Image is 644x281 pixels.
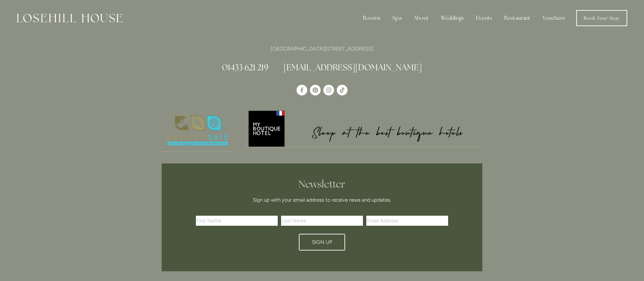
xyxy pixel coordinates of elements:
div: Spa [387,11,407,25]
button: Sign Up [299,234,345,251]
a: Book Your Stay [576,10,627,26]
a: Nature's Safe - Logo [162,110,233,152]
a: Vouchers [537,11,570,25]
input: First Name [196,216,278,226]
a: [EMAIL_ADDRESS][DOMAIN_NAME] [283,62,422,73]
img: Losehill House [17,14,122,22]
div: Rooms [358,11,386,25]
a: Instagram [323,85,334,95]
span: Sign Up [312,239,332,245]
img: Nature's Safe - Logo [162,110,233,152]
div: About [408,11,434,25]
input: Email Address [366,216,448,226]
a: TikTok [337,85,347,95]
a: Pinterest [310,85,321,95]
input: Last Name [281,216,363,226]
img: My Boutique Hotel - Logo [245,110,483,147]
div: Events [471,11,497,25]
p: [GEOGRAPHIC_DATA][STREET_ADDRESS] [162,44,482,53]
div: Restaurant [499,11,536,25]
a: Losehill House Hotel & Spa [297,85,307,95]
p: Sign up with your email address to receive news and updates. [198,196,446,204]
a: My Boutique Hotel - Logo [245,110,483,147]
a: 01433 621 219 [222,62,268,73]
div: Weddings [435,11,469,25]
h2: Newsletter [198,178,446,190]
